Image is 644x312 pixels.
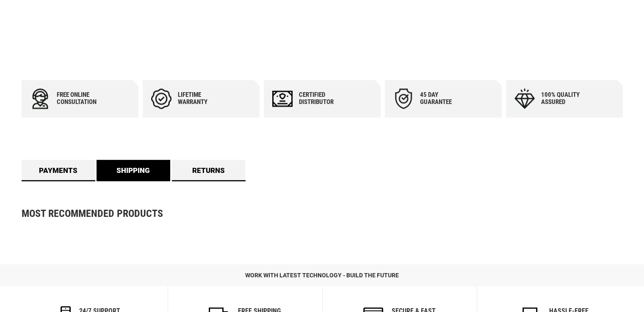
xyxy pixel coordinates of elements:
[420,91,471,106] div: 45 day Guarantee
[178,91,229,106] div: Lifetime warranty
[57,91,108,106] div: Free online consultation
[22,208,593,219] strong: Most Recommended Products
[541,91,592,106] div: 100% quality assured
[172,160,246,181] a: Returns
[97,160,170,181] a: Shipping
[22,160,95,181] a: Payments
[299,91,350,106] div: Certified Distributor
